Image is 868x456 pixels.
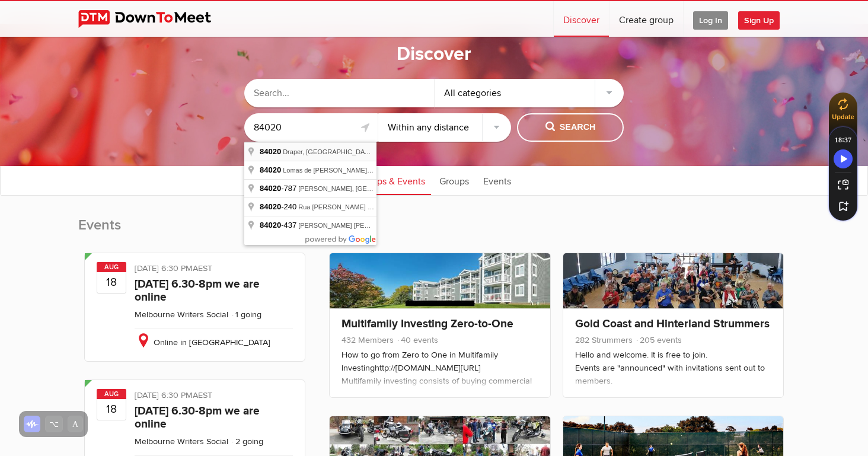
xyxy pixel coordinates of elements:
li: 1 going [231,310,261,320]
span: [PERSON_NAME], [GEOGRAPHIC_DATA] - State of [GEOGRAPHIC_DATA], [GEOGRAPHIC_DATA] [298,185,593,192]
img: DownToMeet [78,10,229,28]
a: [DATE] 6.30-8pm we are online [135,277,260,304]
li: 2 going [231,436,263,447]
div: [DATE] 6:30 PM [135,262,293,278]
input: Location or ZIP-Code [244,113,378,142]
div: [DATE] 6:30 PM [135,389,293,404]
a: Melbourne Writers Social [135,436,228,447]
span: -437 [260,221,298,229]
h1: Discover [397,42,471,67]
span: Aug [97,389,126,399]
h2: Groups [323,216,790,247]
span: Lomas de [PERSON_NAME], [GEOGRAPHIC_DATA], [GEOGRAPHIC_DATA] [283,167,510,174]
button: Search [517,113,624,142]
a: Gold Coast and Hinterland Strummers [575,317,770,331]
span: 432 Members [342,335,394,345]
div: All categories [435,79,624,107]
span: 84020 [260,165,281,174]
span: Australia/Sydney [193,390,212,400]
span: Search [545,121,596,134]
span: Aug [97,262,126,272]
a: Events [477,165,517,195]
a: Sign Up [738,1,789,37]
a: Discover [554,1,609,37]
b: 18 [97,398,126,420]
span: Australia/Sydney [193,263,212,273]
span: 205 events [635,335,682,345]
a: Create group [609,1,683,37]
span: 282 Strummers [575,335,633,345]
input: Search... [244,79,434,107]
span: -787 [260,184,298,193]
span: 84020 [260,202,281,211]
span: -240 [260,202,298,211]
h2: Events [78,216,311,247]
span: Draper, [GEOGRAPHIC_DATA], [GEOGRAPHIC_DATA] [283,148,445,155]
a: [DATE] 6.30-8pm we are online [135,404,260,431]
span: 84020 [260,221,281,229]
a: Groups [433,165,475,195]
span: 84020 [260,147,281,156]
a: Multifamily Investing Zero-to-One [342,317,513,331]
span: Rua [PERSON_NAME] - [GEOGRAPHIC_DATA], [GEOGRAPHIC_DATA] - State of [GEOGRAPHIC_DATA], [GEOGRAPHI... [298,203,680,211]
span: Online in [GEOGRAPHIC_DATA] [154,337,270,347]
span: 40 events [396,335,438,345]
span: Sign Up [738,11,780,30]
a: Melbourne Writers Social [135,310,228,320]
span: [PERSON_NAME] [PERSON_NAME], [GEOGRAPHIC_DATA] - [GEOGRAPHIC_DATA], [GEOGRAPHIC_DATA] [298,222,624,229]
a: Groups & Events [351,165,431,195]
a: Log In [684,1,738,37]
span: Log In [693,11,728,30]
b: 18 [97,272,126,293]
span: 84020 [260,184,281,193]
